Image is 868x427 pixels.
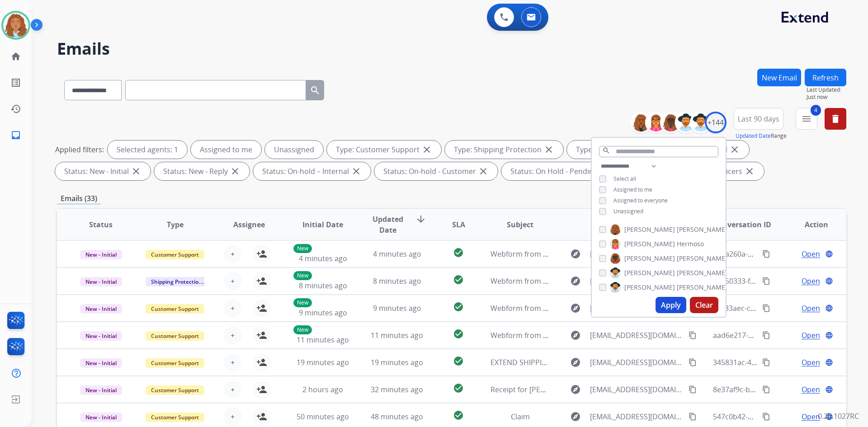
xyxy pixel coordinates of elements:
[570,276,581,286] mat-icon: explore
[302,385,343,394] span: 2 hours ago
[802,249,820,259] span: Open
[802,276,820,286] span: Open
[590,303,683,314] span: [EMAIL_ADDRESS][DOMAIN_NAME]
[590,276,683,286] span: [EMAIL_ADDRESS][DOMAIN_NAME]
[224,272,242,290] button: +
[491,276,695,286] span: Webform from [EMAIL_ADDRESS][DOMAIN_NAME] on [DATE]
[624,283,675,292] span: [PERSON_NAME]
[762,358,770,366] mat-icon: content_copy
[224,299,242,317] button: +
[507,219,533,230] span: Subject
[297,357,349,367] span: 19 minutes ago
[772,209,846,240] th: Action
[453,356,464,366] mat-icon: check_circle
[453,328,464,339] mat-icon: check_circle
[371,330,423,340] span: 11 minutes ago
[80,304,122,314] span: New - Initial
[256,249,267,259] mat-icon: person_add
[231,303,235,314] span: +
[491,330,695,340] span: Webform from [EMAIL_ADDRESS][DOMAIN_NAME] on [DATE]
[256,357,267,368] mat-icon: person_add
[256,303,267,314] mat-icon: person_add
[491,249,695,259] span: Webform from [EMAIL_ADDRESS][DOMAIN_NAME] on [DATE]
[677,239,704,249] span: Hermoso
[570,357,581,368] mat-icon: explore
[80,250,122,259] span: New - Initial
[744,166,755,177] mat-icon: close
[736,132,771,140] button: Updated Date
[825,358,833,366] mat-icon: language
[613,207,643,215] span: Unassigned
[224,245,242,263] button: +
[310,85,321,96] mat-icon: search
[299,253,347,263] span: 4 minutes ago
[131,166,142,177] mat-icon: close
[491,385,654,394] span: Receipt for [PERSON_NAME]‘s original purchase.
[351,166,362,177] mat-icon: close
[624,225,675,234] span: [PERSON_NAME]
[231,249,235,259] span: +
[690,297,718,313] button: Clear
[10,77,21,88] mat-icon: list_alt
[299,281,347,291] span: 8 minutes ago
[265,141,323,159] div: Unassigned
[374,162,498,180] div: Status: On-hold - Customer
[713,385,846,394] span: 8e37af9c-bc8c-4d24-87cf-3113e18bfe06
[825,250,833,258] mat-icon: language
[762,277,770,285] mat-icon: content_copy
[373,303,421,313] span: 9 minutes ago
[231,411,235,422] span: +
[689,413,697,421] mat-icon: content_copy
[231,330,235,341] span: +
[146,413,204,422] span: Customer Support
[57,193,101,204] p: Emails (33)
[146,277,208,286] span: Shipping Protection
[80,331,122,341] span: New - Initial
[167,219,184,230] span: Type
[624,239,675,249] span: [PERSON_NAME]
[89,219,113,230] span: Status
[590,411,683,422] span: [EMAIL_ADDRESS][DOMAIN_NAME]
[602,146,610,155] mat-icon: search
[807,86,846,94] span: Last Updated:
[656,297,686,313] button: Apply
[590,384,683,395] span: [EMAIL_ADDRESS][DOMAIN_NAME]
[146,385,204,395] span: Customer Support
[713,330,854,340] span: aad6e217-5be9-4b09-b95d-f0b9bac2d1de
[224,408,242,426] button: +
[729,144,740,155] mat-icon: close
[501,162,639,180] div: Status: On Hold - Pending Parts
[231,276,235,286] span: +
[762,304,770,312] mat-icon: content_copy
[825,385,833,394] mat-icon: language
[677,225,727,234] span: [PERSON_NAME]
[738,117,779,121] span: Last 90 days
[371,357,423,367] span: 19 minutes ago
[825,331,833,339] mat-icon: language
[421,144,432,155] mat-icon: close
[677,268,727,277] span: [PERSON_NAME]
[80,385,122,395] span: New - Initial
[293,298,312,307] p: New
[802,384,820,395] span: Open
[762,385,770,394] mat-icon: content_copy
[293,325,312,334] p: New
[224,380,242,399] button: +
[415,214,426,225] mat-icon: arrow_downward
[297,335,349,345] span: 11 minutes ago
[811,105,821,116] span: 4
[10,130,21,141] mat-icon: inbox
[293,271,312,280] p: New
[233,219,265,230] span: Assignee
[453,274,464,285] mat-icon: check_circle
[570,411,581,422] mat-icon: explore
[677,283,727,292] span: [PERSON_NAME]
[734,108,783,130] button: Last 90 days
[80,413,122,422] span: New - Initial
[613,175,636,183] span: Select all
[224,353,242,371] button: +
[689,385,697,394] mat-icon: content_copy
[55,162,151,180] div: Status: New - Initial
[613,186,652,193] span: Assigned to me
[373,276,421,286] span: 8 minutes ago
